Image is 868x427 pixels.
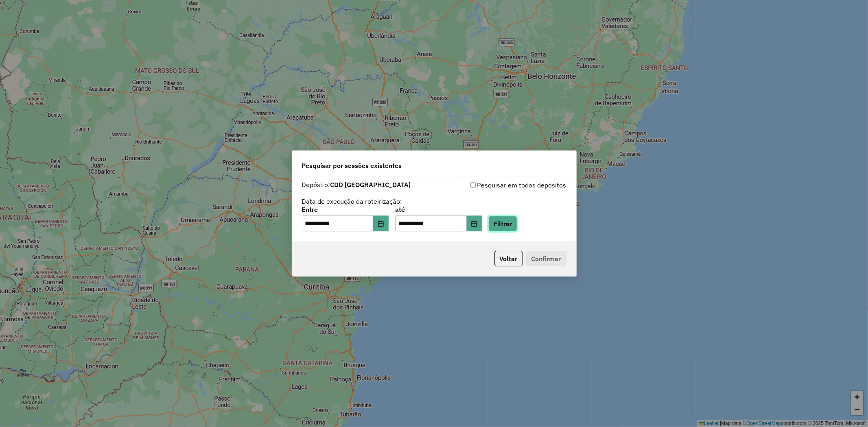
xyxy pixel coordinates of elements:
[302,205,389,214] label: Entre
[302,196,402,206] label: Data de execução da roteirização:
[494,251,523,266] button: Voltar
[434,180,566,190] div: Pesquisar em todos depósitos
[395,205,482,214] label: até
[373,216,389,232] button: Choose Date
[302,180,411,190] label: Depósito:
[302,161,402,170] span: Pesquisar por sessões existentes
[488,216,517,231] button: Filtrar
[467,216,482,232] button: Choose Date
[330,181,411,189] strong: CDD [GEOGRAPHIC_DATA]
